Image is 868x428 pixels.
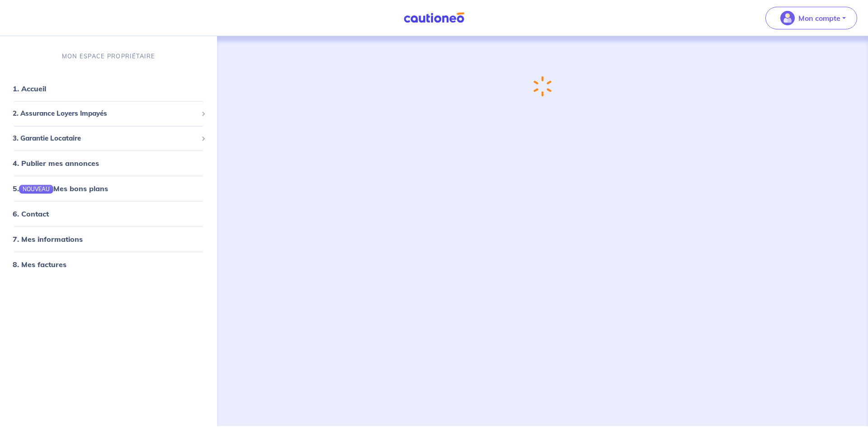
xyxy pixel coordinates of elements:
span: 2. Assurance Loyers Impayés [13,108,198,119]
p: MON ESPACE PROPRIÉTAIRE [62,52,155,61]
img: loading-spinner [533,76,552,97]
div: 3. Garantie Locataire [4,129,213,147]
a: 7. Mes informations [13,235,83,244]
div: 5.NOUVEAUMes bons plans [4,179,213,198]
img: illu_account_valid_menu.svg [780,11,795,25]
div: 6. Contact [4,205,213,223]
a: 5.NOUVEAUMes bons plans [13,184,108,193]
div: 8. Mes factures [4,255,213,273]
p: Mon compte [798,13,840,24]
img: Cautioneo [400,12,468,24]
a: 4. Publier mes annonces [13,159,99,168]
span: 3. Garantie Locataire [13,133,198,143]
a: 8. Mes factures [13,260,66,269]
div: 1. Accueil [4,80,213,98]
a: 1. Accueil [13,84,46,93]
div: 2. Assurance Loyers Impayés [4,105,213,122]
div: 4. Publier mes annonces [4,154,213,172]
button: illu_account_valid_menu.svgMon compte [765,7,857,29]
div: 7. Mes informations [4,230,213,248]
a: 6. Contact [13,209,49,218]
